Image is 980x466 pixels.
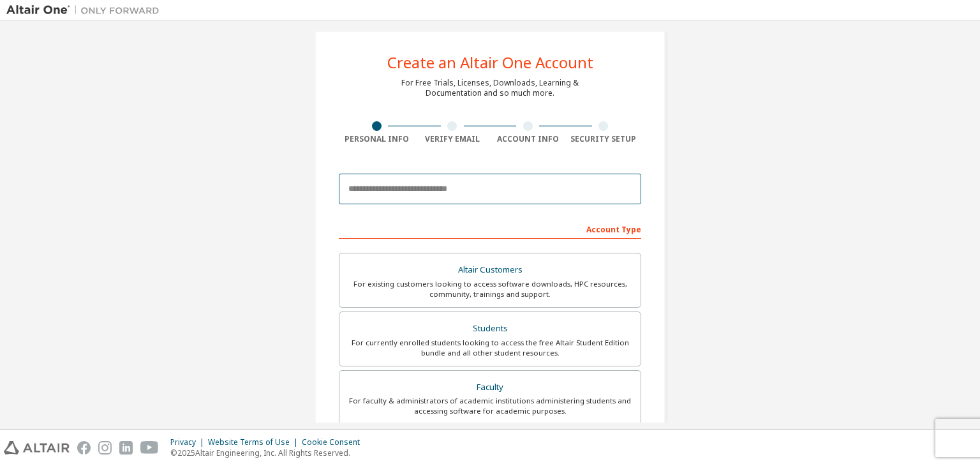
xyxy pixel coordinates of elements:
div: Security Setup [566,134,642,144]
div: Account Type [339,218,641,239]
p: © 2025 Altair Engineering, Inc. All Rights Reserved. [170,447,367,458]
div: Account Info [490,134,566,144]
img: facebook.svg [77,441,91,455]
div: Personal Info [339,134,415,144]
div: For currently enrolled students looking to access the free Altair Student Edition bundle and all ... [347,338,633,358]
div: For existing customers looking to access software downloads, HPC resources, community, trainings ... [347,279,633,299]
div: Create an Altair One Account [387,55,593,70]
div: Privacy [170,437,208,447]
div: Verify Email [415,134,491,144]
div: For faculty & administrators of academic institutions administering students and accessing softwa... [347,396,633,416]
div: For Free Trials, Licenses, Downloads, Learning & Documentation and so much more. [401,78,579,98]
div: Cookie Consent [302,437,367,447]
img: youtube.svg [140,441,159,455]
img: Altair One [6,4,166,17]
img: linkedin.svg [119,441,133,455]
div: Students [347,320,633,338]
img: instagram.svg [98,441,112,455]
div: Faculty [347,379,633,396]
div: Altair Customers [347,261,633,279]
img: altair_logo.svg [4,441,70,455]
div: Website Terms of Use [208,437,302,447]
